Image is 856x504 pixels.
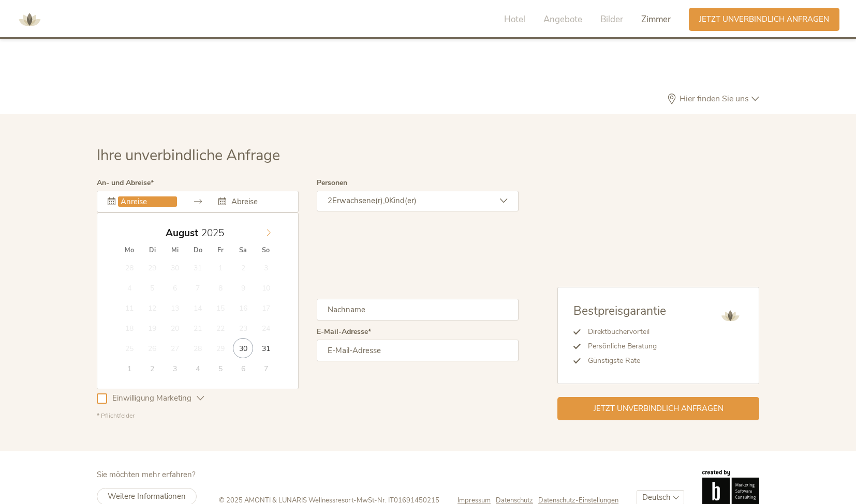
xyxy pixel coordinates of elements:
span: Zimmer [641,13,671,25]
span: August 4, 2025 [120,278,140,298]
span: August 5, 2025 [142,278,163,298]
span: Jetzt unverbindlich anfragen [699,14,829,25]
input: E-Mail-Adresse [317,340,519,361]
span: August 15, 2025 [210,298,230,318]
li: Günstigste Rate [581,354,666,368]
span: August 3, 2025 [256,257,276,278]
span: August 29, 2025 [210,338,230,358]
span: Einwilligung Marketing [107,393,197,404]
span: September 2, 2025 [142,358,163,378]
span: August 31, 2025 [256,338,276,358]
span: August 26, 2025 [142,338,163,358]
span: Mi [164,247,186,254]
span: 0 [385,195,389,206]
span: September 1, 2025 [120,358,140,378]
span: Hotel [504,13,525,25]
span: September 6, 2025 [233,358,253,378]
span: September 3, 2025 [165,358,185,378]
span: August 12, 2025 [142,298,163,318]
span: August 27, 2025 [165,338,185,358]
span: August 16, 2025 [233,298,253,318]
span: August 17, 2025 [256,298,276,318]
span: August 7, 2025 [187,278,208,298]
span: Juli 31, 2025 [187,257,208,278]
span: August 1, 2025 [210,257,230,278]
input: Anreise [118,196,177,207]
span: Juli 29, 2025 [142,257,163,278]
span: August 21, 2025 [187,318,208,338]
span: Sa [232,247,255,254]
img: AMONTI & LUNARIS Wellnessresort [717,303,743,329]
span: Weitere Informationen [108,491,186,501]
span: August 2, 2025 [233,257,253,278]
label: E-Mail-Adresse [317,328,371,335]
span: August 14, 2025 [187,298,208,318]
span: Fr [209,247,232,254]
span: August [166,228,198,238]
span: Sie möchten mehr erfahren? [97,469,196,480]
span: August 28, 2025 [187,338,208,358]
span: Do [186,247,209,254]
div: * Pflichtfelder [97,411,519,420]
label: Personen [317,179,347,187]
input: Nachname [317,299,519,320]
span: August 30, 2025 [233,338,253,358]
span: Angebote [543,13,582,25]
span: September 5, 2025 [210,358,230,378]
span: Juli 30, 2025 [165,257,185,278]
span: 2 [328,195,332,206]
span: Erwachsene(r), [332,195,385,206]
input: Abreise [229,196,288,207]
span: August 10, 2025 [256,278,276,298]
label: An- und Abreise [97,179,154,187]
span: August 13, 2025 [165,298,185,318]
span: Juli 28, 2025 [120,257,140,278]
span: August 24, 2025 [256,318,276,338]
span: Ihre unverbindliche Anfrage [97,145,280,165]
span: Di [141,247,164,254]
span: August 20, 2025 [165,318,185,338]
span: August 11, 2025 [120,298,140,318]
span: Jetzt unverbindlich anfragen [594,403,724,414]
span: August 9, 2025 [233,278,253,298]
span: August 8, 2025 [210,278,230,298]
span: Mo [118,247,141,254]
span: So [255,247,277,254]
li: Persönliche Beratung [581,339,666,354]
span: Bilder [600,13,623,25]
span: Kind(er) [389,195,417,206]
span: August 18, 2025 [120,318,140,338]
span: August 6, 2025 [165,278,185,298]
span: Hier finden Sie uns [677,95,751,103]
span: September 7, 2025 [256,358,276,378]
span: August 23, 2025 [233,318,253,338]
input: Year [198,226,232,240]
span: September 4, 2025 [187,358,208,378]
img: AMONTI & LUNARIS Wellnessresort [14,4,45,35]
span: August 22, 2025 [210,318,230,338]
span: August 19, 2025 [142,318,163,338]
span: August 25, 2025 [120,338,140,358]
li: Direktbuchervorteil [581,325,666,339]
span: Bestpreisgarantie [573,303,666,319]
a: AMONTI & LUNARIS Wellnessresort [14,16,45,23]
